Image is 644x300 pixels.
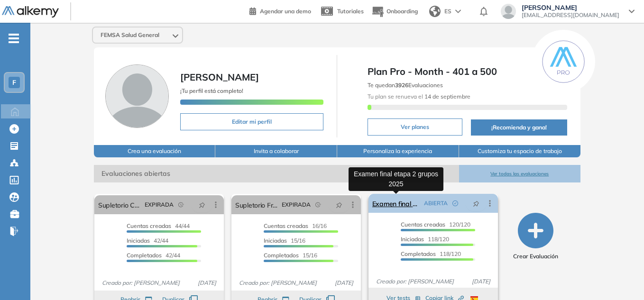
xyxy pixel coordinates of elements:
span: Tutoriales [337,8,364,15]
span: field-time [315,202,321,208]
button: Crear Evaluación [513,213,558,261]
span: Tu plan se renueva el [368,93,470,100]
span: Cuentas creadas [401,221,445,228]
div: Examen final etapa 2 grupos 2025 [349,167,443,191]
img: world [429,6,441,17]
span: 15/16 [264,252,317,259]
button: pushpin [329,197,350,212]
span: Completados [264,252,299,259]
span: Completados [401,250,436,257]
button: Ver todas las evaluaciones [459,165,581,182]
span: Plan Pro - Month - 401 a 500 [368,64,567,79]
span: ¡Tu perfil está completo! [180,87,243,94]
span: 42/44 [127,252,180,259]
a: Examen final etapa 2 grupos 2025 [372,194,420,213]
span: EXPIRADA [282,200,311,209]
span: check-circle [452,200,458,206]
button: Crea una evaluación [94,145,216,157]
b: 3926 [395,82,408,89]
span: 118/120 [401,236,449,243]
span: Evaluaciones abiertas [94,165,459,182]
span: 118/120 [401,250,461,257]
span: Iniciadas [127,237,150,244]
a: Agendar una demo [249,5,311,16]
span: pushpin [336,201,342,209]
a: Supletorio Cert. Medicinas Franquicias 2025 [98,195,141,214]
button: Customiza tu espacio de trabajo [459,145,581,157]
span: Onboarding [386,8,418,15]
span: Agendar una demo [260,8,311,15]
span: [PERSON_NAME] [180,71,259,83]
button: pushpin [192,197,212,212]
span: ES [444,7,451,16]
span: Creado por: [PERSON_NAME] [235,279,321,287]
span: 44/44 [127,222,190,229]
button: Ver planes [368,118,462,136]
img: Logo [2,6,59,18]
button: pushpin [466,196,487,211]
button: Personaliza la experiencia [337,145,459,157]
span: pushpin [473,200,479,207]
span: Te quedan Evaluaciones [368,82,443,89]
span: [DATE] [194,279,220,287]
span: field-time [178,202,184,208]
span: Crear Evaluación [513,252,558,261]
span: F [12,79,16,86]
span: Cuentas creadas [127,222,171,229]
i: - [9,37,19,39]
img: Foto de perfil [105,64,169,128]
span: 16/16 [264,222,327,229]
span: 120/120 [401,221,470,228]
a: Supletorio Franquicias escuela de auxiliares [235,195,278,214]
span: EXPIRADA [145,200,174,209]
img: arrow [455,9,461,13]
button: Invita a colaborar [215,145,337,157]
span: Creado por: [PERSON_NAME] [98,279,184,287]
button: ¡Recomienda y gana! [471,119,567,136]
span: Iniciadas [264,237,287,244]
span: Creado por: [PERSON_NAME] [372,277,458,286]
span: FEMSA Salud General [101,31,159,39]
span: Iniciadas [401,236,424,243]
button: Editar mi perfil [180,113,324,130]
button: Onboarding [371,1,418,22]
span: [DATE] [468,277,494,286]
span: Completados [127,252,162,259]
b: 14 de septiembre [423,93,470,100]
span: 42/44 [127,237,168,244]
span: pushpin [199,201,205,209]
span: [DATE] [331,279,357,287]
span: ABIERTA [424,199,448,208]
span: 15/16 [264,237,305,244]
span: [PERSON_NAME] [522,4,619,11]
span: [EMAIL_ADDRESS][DOMAIN_NAME] [522,11,619,19]
span: Cuentas creadas [264,222,308,229]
